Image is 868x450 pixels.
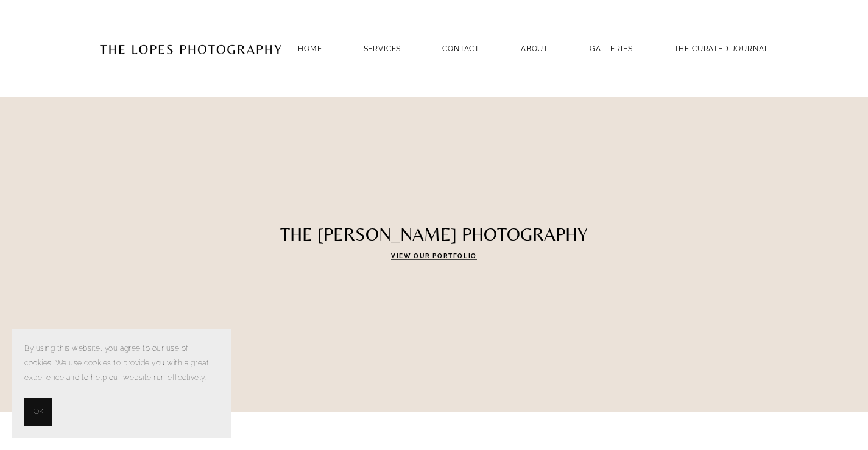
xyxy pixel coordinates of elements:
[674,40,769,57] a: THE CURATED JOURNAL
[24,341,219,385] p: By using this website, you agree to our use of cookies. We use cookies to provide you with a grea...
[12,329,231,438] section: Cookie banner
[99,19,282,79] img: Portugal Wedding Photographer | The Lopes Photography
[442,40,479,57] a: Contact
[521,40,548,57] a: ABOUT
[391,253,477,259] strong: VIEW OUR PORTFOLIO
[298,40,322,57] a: Home
[24,398,52,426] button: OK
[34,404,43,419] span: OK
[590,40,633,57] a: GALLERIES
[364,44,401,53] a: SERVICES
[280,223,588,245] strong: THE [PERSON_NAME] PHOTOGRAPHY
[391,253,477,260] a: VIEW OUR PORTFOLIO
